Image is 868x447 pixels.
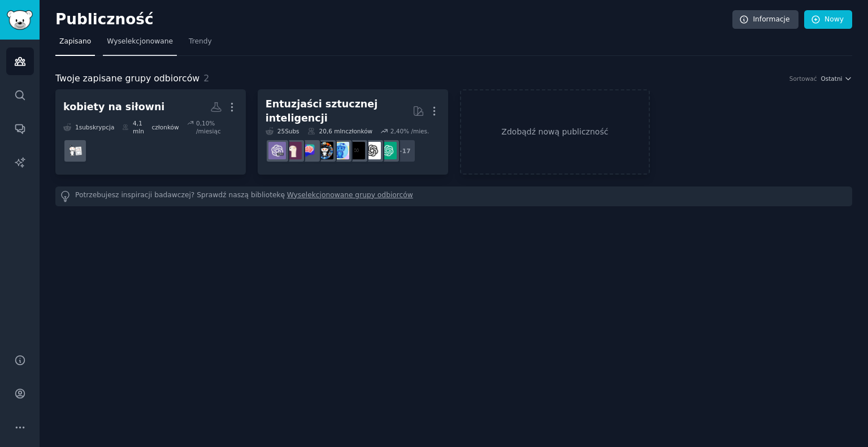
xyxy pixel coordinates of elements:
font: Ostatni [821,75,843,82]
font: % /miesiąc [196,120,221,134]
button: Ostatni [821,75,852,83]
font: Zapisano [59,37,91,45]
font: 25 [277,128,285,134]
a: Wyselekcjonowane grupy odbiorców [287,190,413,202]
img: ChatGPT [379,142,397,159]
font: Publiczność [55,11,153,28]
a: Nowy [804,10,852,29]
font: Sortować [789,75,817,82]
img: zgubić to [67,142,84,159]
img: ChatGPTPromptGenius [300,142,318,159]
font: 2,40 [390,128,403,134]
font: % /mies. [403,128,429,134]
a: kobiety na siłowni1subskrypcja4,1 mlnczłonków0,10% /miesiączgubić to [55,89,246,175]
a: Entuzjaści sztucznej inteligencji25Subs​20,6 mlnczłonków2,40% /mies.+17ChatGPTOpenAISztuczna inte... [258,89,448,175]
font: Wyselekcjonowane grupy odbiorców [287,191,413,199]
img: sztuczny [332,142,349,159]
font: 17 [402,147,411,154]
font: Twoje zapisane grupy odbiorców [55,73,199,84]
font: kobiety na siłowni [63,101,164,112]
font: Nowy [824,15,844,23]
img: aiArt [316,142,333,159]
img: OpenAI [363,142,381,159]
font: 0,10 [196,120,209,127]
font: Subs [285,128,299,134]
a: Informacje [732,10,798,29]
font: Trendy [189,37,212,45]
font: Informacje [753,15,789,23]
a: Wyselekcjonowane [103,33,177,56]
font: 2 [203,73,209,84]
img: LokalnyLLaMA [284,142,302,159]
font: Zdobądź nową publiczność [501,127,608,136]
font: subskrypcja [79,124,115,131]
a: Zapisano [55,33,95,56]
font: Wyselekcjonowane [107,37,173,45]
font: 4,1 mln [133,120,144,134]
font: 20,6 mln [319,128,346,134]
font: Potrzebujesz inspiracji badawczej? Sprawdź naszą bibliotekę [75,191,285,199]
a: Zdobądź nową publiczność [460,89,650,175]
a: Trendy [185,33,216,56]
font: członków [345,128,372,134]
img: ChatGPTPro [268,142,286,159]
font: 1 [75,124,79,131]
font: Entuzjaści sztucznej inteligencji [266,98,377,124]
img: Logo GummySearch [7,10,33,30]
font: członków [152,124,179,131]
img: Sztuczna inteligencja [348,142,365,159]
